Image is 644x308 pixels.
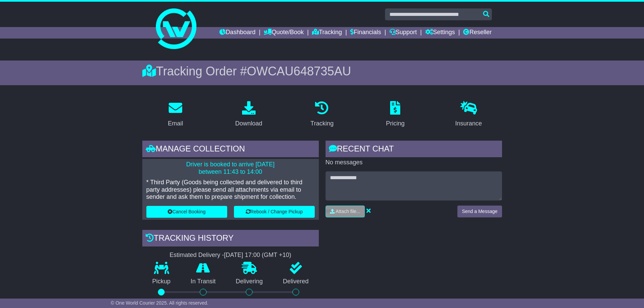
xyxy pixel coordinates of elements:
span: OWCAU648735AU [247,64,351,78]
div: Email [168,119,183,128]
p: In Transit [181,278,226,285]
span: © One World Courier 2025. All rights reserved. [111,300,209,306]
div: RECENT CHAT [326,141,502,159]
a: Insurance [451,99,486,131]
a: Support [389,27,417,39]
p: Delivering [226,278,273,285]
a: Email [163,99,187,131]
p: Pickup [142,278,181,285]
a: Financials [350,27,381,39]
p: Delivered [273,278,319,285]
a: Settings [425,27,455,39]
p: No messages [326,159,502,166]
div: Estimated Delivery - [142,252,319,259]
div: Pricing [386,119,405,128]
a: Dashboard [219,27,256,39]
div: Download [235,119,262,128]
div: Tracking Order # [142,64,502,78]
a: Pricing [382,99,409,131]
a: Quote/Book [264,27,304,39]
button: Rebook / Change Pickup [234,206,315,218]
div: [DATE] 17:00 (GMT +10) [224,252,291,259]
div: Manage collection [142,141,319,159]
div: Insurance [455,119,482,128]
a: Download [231,99,267,131]
button: Send a Message [457,206,502,217]
p: Driver is booked to arrive [DATE] between 11:43 to 14:00 [146,161,315,175]
a: Reseller [463,27,492,39]
div: Tracking history [142,230,319,248]
div: Tracking [310,119,333,128]
a: Tracking [306,99,338,131]
p: * Third Party (Goods being collected and delivered to third party addresses) please send all atta... [146,179,315,201]
button: Cancel Booking [146,206,227,218]
a: Tracking [312,27,342,39]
